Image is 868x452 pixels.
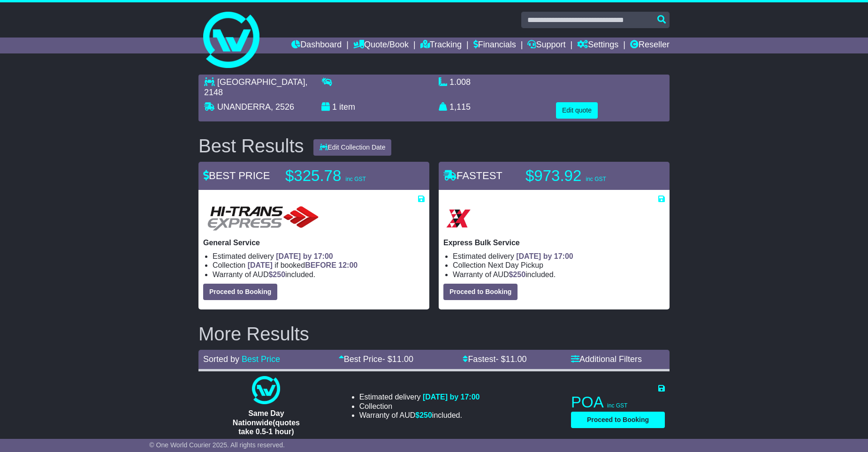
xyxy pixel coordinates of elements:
[291,38,342,53] a: Dashboard
[423,393,480,401] span: [DATE] by 17:00
[233,409,300,435] span: Same Day Nationwide(quotes take 0.5-1 hour)
[213,252,425,261] li: Estimated delivery
[463,354,526,364] a: Fastest- $11.00
[473,38,516,53] a: Financials
[338,261,358,269] span: 12:00
[149,441,285,449] span: © One World Courier 2025. All rights reserved.
[203,354,239,364] span: Sorted by
[443,284,518,300] button: Proceed to Booking
[556,102,598,119] button: Edit quote
[353,38,409,53] a: Quote/Book
[248,261,273,269] span: [DATE]
[285,166,403,185] p: $325.78
[273,271,285,279] span: 250
[203,238,425,247] p: General Service
[345,176,365,182] span: inc GST
[495,354,526,364] span: - $
[577,38,618,53] a: Settings
[420,38,462,53] a: Tracking
[453,270,665,279] li: Warranty of AUD included.
[213,261,425,270] li: Collection
[203,203,323,234] img: HiTrans: General Service
[203,284,277,300] button: Proceed to Booking
[527,38,565,53] a: Support
[213,270,425,279] li: Warranty of AUD included.
[571,354,642,364] a: Additional Filters
[217,77,305,87] span: [GEOGRAPHIC_DATA]
[359,411,480,420] li: Warranty of AUD included.
[571,393,665,412] p: POA
[607,402,627,409] span: inc GST
[313,139,392,156] button: Edit Collection Date
[217,102,271,112] span: UNANDERRA
[268,271,285,279] span: $
[586,176,606,182] span: inc GST
[204,77,307,97] span: , 2148
[271,102,294,112] span: , 2526
[339,102,355,112] span: item
[525,166,643,185] p: $973.92
[305,261,336,269] span: BEFORE
[505,354,526,364] span: 11.00
[276,252,333,260] span: [DATE] by 17:00
[415,411,432,419] span: $
[252,376,280,404] img: One World Courier: Same Day Nationwide(quotes take 0.5-1 hour)
[453,252,665,261] li: Estimated delivery
[571,412,665,428] button: Proceed to Booking
[382,354,413,364] span: - $
[419,411,432,419] span: 250
[198,324,670,344] h2: More Results
[443,203,473,234] img: Border Express: Express Bulk Service
[443,238,665,247] p: Express Bulk Service
[449,102,471,112] span: 1,115
[513,271,525,279] span: 250
[332,102,337,112] span: 1
[509,271,525,279] span: $
[203,170,270,181] span: BEST PRICE
[443,170,503,181] span: FASTEST
[516,252,573,260] span: [DATE] by 17:00
[630,38,670,53] a: Reseller
[359,402,480,411] li: Collection
[339,354,413,364] a: Best Price- $11.00
[359,392,480,401] li: Estimated delivery
[453,261,665,270] li: Collection
[392,354,413,364] span: 11.00
[449,77,471,87] span: 1.008
[248,261,358,269] span: if booked
[488,261,543,269] span: Next Day Pickup
[242,354,280,364] a: Best Price
[194,136,309,156] div: Best Results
